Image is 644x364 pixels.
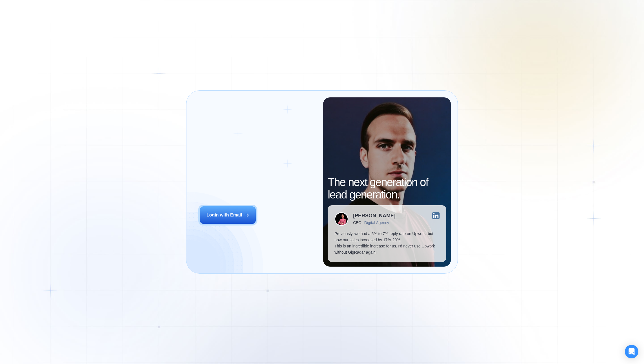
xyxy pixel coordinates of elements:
div: Login with Email [206,212,242,218]
div: [PERSON_NAME] [353,213,396,218]
div: Digital Agency [364,220,389,225]
div: CEO [353,220,361,225]
div: Open Intercom Messenger [625,345,638,358]
button: Login with Email [200,206,256,224]
h2: The next generation of lead generation. [328,176,446,201]
p: Previously, we had a 5% to 7% reply rate on Upwork, but now our sales increased by 17%-20%. This ... [334,231,439,255]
